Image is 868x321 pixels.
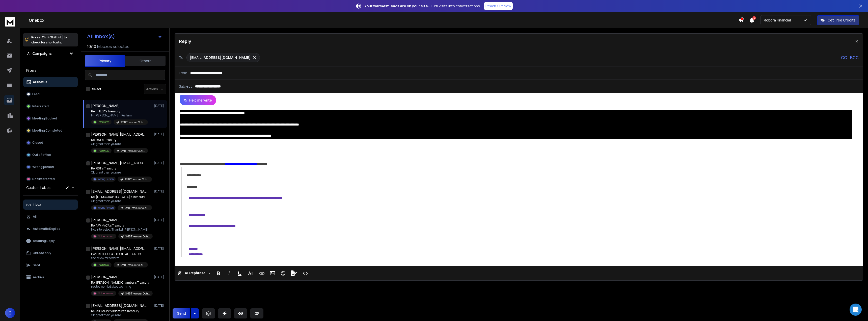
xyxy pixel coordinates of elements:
span: Ctrl + Shift + k [41,34,63,40]
button: Bold (Ctrl+B) [214,268,223,278]
p: [DATE] [154,275,165,279]
p: Reach Out Now [485,4,511,9]
div: Open Intercom Messenger [850,304,862,316]
label: Select [92,87,101,91]
p: [DATE] [154,246,165,251]
p: Not Interested [98,291,114,295]
button: Meeting Booked [23,113,78,124]
button: Lead [23,89,78,99]
p: SMB Treasurer Outreach [121,263,145,267]
p: Unread only [33,251,51,255]
button: Send [173,308,190,318]
h1: [EMAIL_ADDRESS][DOMAIN_NAME] [91,189,147,194]
p: [DATE] [154,132,165,136]
button: More Text [246,268,255,278]
p: Re: THESA's Treasury [91,109,148,113]
p: Hi [PERSON_NAME], Yes I am [91,113,148,117]
h3: Inboxes selected [97,43,129,50]
button: Awaiting Reply [23,236,78,246]
button: Closed [23,138,78,148]
p: Interested [32,104,49,108]
p: CC [841,55,847,61]
p: Wrong Person [98,177,114,181]
p: Wrong person [32,165,54,169]
h1: Onebox [29,17,738,23]
p: Reply [179,38,191,45]
p: All [33,215,37,219]
h1: All Inbox(s) [87,34,115,39]
span: 4 [752,16,756,20]
h1: [PERSON_NAME] [91,217,120,223]
p: Wrong Person [98,206,114,210]
button: Insert Image (Ctrl+P) [268,268,277,278]
h1: [PERSON_NAME][EMAIL_ADDRESS][PERSON_NAME][DOMAIN_NAME] [91,160,147,165]
p: Ok, great then you are [91,313,148,317]
p: Get Free Credits [828,18,856,23]
p: Ok, great then you are [91,142,148,146]
img: logo [5,17,15,27]
h3: Custom Labels [26,185,51,190]
p: SMB Treasurer Outreach [125,292,150,295]
h1: [PERSON_NAME][EMAIL_ADDRESS][DOMAIN_NAME] [91,246,147,251]
p: Interested [98,120,110,124]
p: Ok, great then you are [91,199,152,203]
a: Reach Out Now [484,2,513,10]
p: Interested [98,149,110,153]
p: [DATE] [154,218,165,222]
p: Interested [98,263,110,267]
p: Out of office [32,153,51,157]
p: Re: RST's Treasury [91,166,152,170]
h1: [EMAIL_ADDRESS][DOMAIN_NAME] [91,303,147,308]
p: Press to check for shortcuts. [31,35,67,45]
button: Signature [289,268,299,278]
button: Others [125,55,166,66]
p: – Turn visits into conversations [365,4,480,9]
h1: [PERSON_NAME] [91,103,120,108]
button: Inbox [23,200,78,210]
h1: [PERSON_NAME][EMAIL_ADDRESS][PERSON_NAME][DOMAIN_NAME] [91,132,147,137]
button: G [5,308,15,318]
p: From: [179,70,188,76]
strong: Your warmest leads are on your site [365,4,428,8]
p: [DATE] [154,104,165,108]
h3: Filters [23,67,78,74]
p: Not interested. Thanks! [PERSON_NAME] [91,228,152,232]
p: BCC [850,55,859,61]
p: Automatic Replies [33,227,60,231]
button: Not Interested [23,174,78,184]
h1: [PERSON_NAME] [91,275,120,280]
p: Ok, great then you are [91,170,152,175]
button: All Inbox(s) [83,31,166,41]
p: Inbox [33,203,41,207]
p: SMB Treasurer Outreach [121,120,145,124]
button: Meeting Completed [23,126,78,136]
button: All Status [23,77,78,87]
p: Sent [33,263,40,267]
p: All Status [33,80,47,84]
button: All Campaigns [23,48,78,59]
p: Awaiting Reply [33,239,55,243]
p: SMB Treasurer Outreach [125,178,149,181]
button: Automatic Replies [23,224,78,234]
button: All [23,212,78,222]
button: Get Free Credits [817,15,859,25]
button: Insert Link (Ctrl+K) [257,268,267,278]
button: Out of office [23,150,78,160]
button: Underline (Ctrl+U) [235,268,245,278]
p: Re: NW MoCA's Treasury [91,224,152,228]
span: AI Rephrase [184,271,206,275]
p: Re: [DEMOGRAPHIC_DATA]'s Treasury [91,195,152,199]
p: Subject: [179,84,193,89]
button: Archive [23,272,78,282]
button: Code View [301,268,310,278]
p: not too worried about earning [91,285,152,289]
span: 10 / 10 [87,43,96,50]
button: Interested [23,101,78,111]
p: Meeting Completed [32,129,62,133]
p: SMB Treasurer Outreach [121,149,145,153]
p: [DATE] [154,161,165,165]
p: Robora Financial [764,18,793,23]
p: [DATE] [154,304,165,308]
